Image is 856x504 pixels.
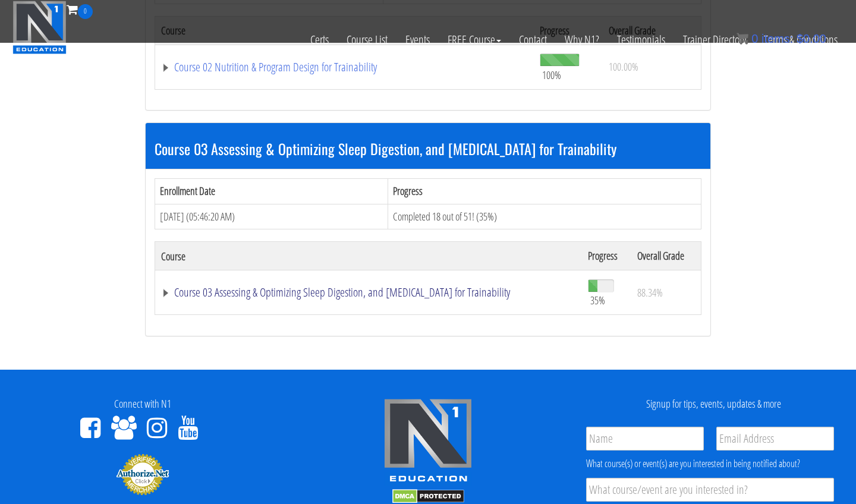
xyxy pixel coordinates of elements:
[78,4,93,19] span: 0
[9,398,276,410] h4: Connect with N1
[542,68,561,81] span: 100%
[388,204,701,229] td: Completed 18 out of 51! (35%)
[797,32,803,45] span: $
[631,270,701,315] td: 88.34%
[161,61,528,73] a: Course 02 Nutrition & Program Design for Trainability
[751,32,758,45] span: 0
[631,242,701,270] th: Overall Grade
[155,204,388,229] td: [DATE] (05:46:20 AM)
[674,19,755,61] a: Trainer Directory
[439,19,510,61] a: FREE Course
[586,427,704,451] input: Name
[556,19,608,61] a: Why N1?
[161,286,576,298] a: Course 03 Assessing & Optimizing Sleep Digestion, and [MEDICAL_DATA] for Trainability
[586,456,834,471] div: What course(s) or event(s) are you interested in being notified about?
[338,19,396,61] a: Course List
[12,1,67,54] img: n1-education
[737,32,826,45] a: 0 items: $0.00
[116,453,169,496] img: Authorize.Net Merchant - Click to Verify
[755,19,846,61] a: Terms & Conditions
[155,141,701,156] h3: Course 03 Assessing & Optimizing Sleep Digestion, and [MEDICAL_DATA] for Trainability
[580,398,847,410] h4: Signup for tips, events, updates & more
[586,478,834,502] input: What course/event are you interested in?
[737,33,748,45] img: icon11.png
[590,294,605,307] span: 35%
[608,19,674,61] a: Testimonials
[301,19,338,61] a: Certs
[582,242,631,270] th: Progress
[716,427,834,451] input: Email Address
[392,489,464,503] img: DMCA.com Protection Status
[383,398,473,486] img: n1-edu-logo
[396,19,439,61] a: Events
[797,32,826,45] bdi: 0.00
[603,45,701,89] td: 100.00%
[155,242,583,270] th: Course
[761,32,793,45] span: items:
[67,1,93,17] a: 0
[388,178,701,204] th: Progress
[155,178,388,204] th: Enrollment Date
[510,19,556,61] a: Contact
